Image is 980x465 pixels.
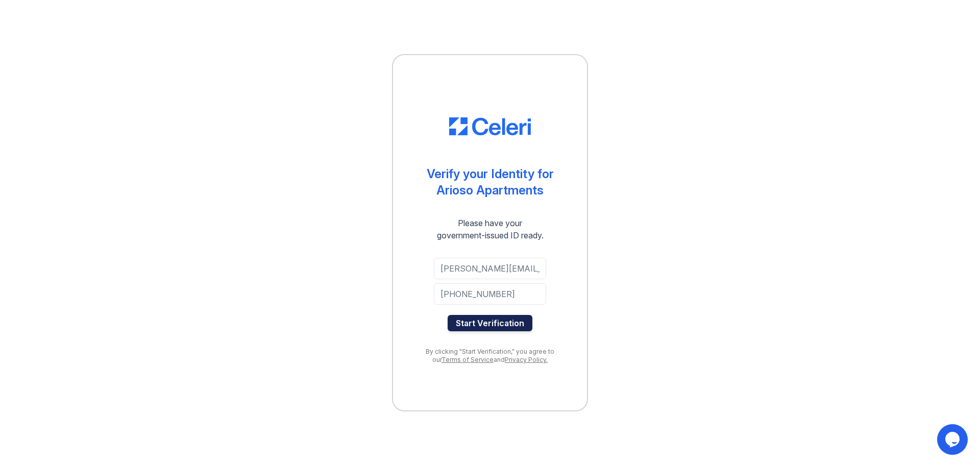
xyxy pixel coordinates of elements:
[419,217,562,241] div: Please have your government-issued ID ready.
[442,356,494,363] a: Terms of Service
[449,117,531,136] img: CE_Logo_Blue-a8612792a0a2168367f1c8372b55b34899dd931a85d93a1a3d3e32e68fde9ad4.png
[505,356,548,363] a: Privacy Policy.
[448,315,532,331] button: Start Verification
[434,258,546,279] input: Email
[427,166,554,199] div: Verify your Identity for Arioso Apartments
[434,283,546,305] input: Phone
[937,424,970,455] iframe: chat widget
[413,348,567,364] div: By clicking "Start Verification," you agree to our and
